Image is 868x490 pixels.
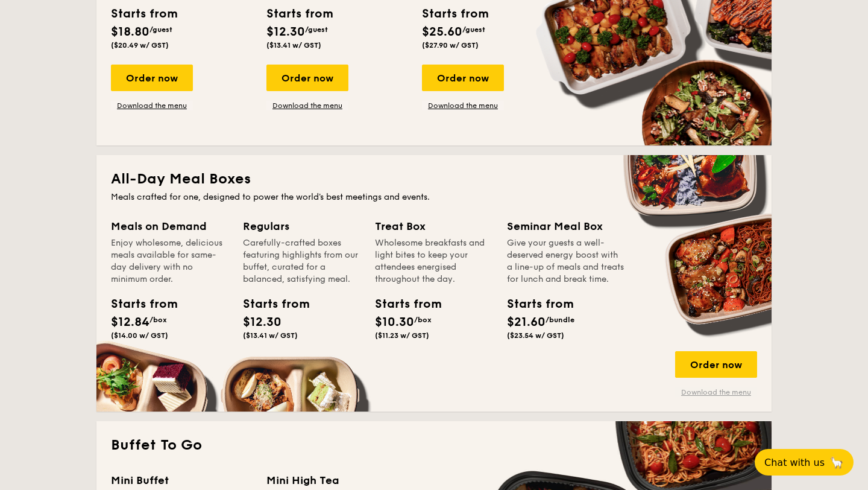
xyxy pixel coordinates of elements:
[414,316,432,324] span: /box
[375,331,429,340] span: ($11.23 w/ GST)
[675,387,757,397] a: Download the menu
[266,472,407,489] div: Mini High Tea
[111,315,149,329] span: $12.84
[111,436,757,455] h2: Buffet To Go
[111,65,193,91] div: Order now
[111,5,177,23] div: Starts from
[422,5,488,23] div: Starts from
[266,65,348,91] div: Order now
[375,315,414,329] span: $10.30
[266,25,305,39] span: $12.30
[266,41,321,49] span: ($13.41 w/ GST)
[266,101,348,110] a: Download the menu
[764,457,825,468] span: Chat with us
[111,295,165,313] div: Starts from
[111,191,757,203] div: Meals crafted for one, designed to power the world's best meetings and events.
[111,25,149,39] span: $18.80
[149,316,167,324] span: /box
[829,456,844,469] span: 🦙
[266,5,332,23] div: Starts from
[111,331,168,340] span: ($14.00 w/ GST)
[243,295,297,313] div: Starts from
[149,25,172,34] span: /guest
[375,218,492,235] div: Treat Box
[507,295,561,313] div: Starts from
[507,331,564,340] span: ($23.54 w/ GST)
[111,218,228,235] div: Meals on Demand
[375,295,429,313] div: Starts from
[507,237,624,285] div: Give your guests a well-deserved energy boost with a line-up of meals and treats for lunch and br...
[675,351,757,378] div: Order now
[243,237,360,285] div: Carefully-crafted boxes featuring highlights from our buffet, curated for a balanced, satisfying ...
[111,101,193,110] a: Download the menu
[111,472,252,489] div: Mini Buffet
[243,331,298,340] span: ($13.41 w/ GST)
[462,25,485,34] span: /guest
[507,218,624,235] div: Seminar Meal Box
[422,41,479,49] span: ($27.90 w/ GST)
[755,449,854,476] button: Chat with us🦙
[111,41,169,49] span: ($20.49 w/ GST)
[422,101,504,110] a: Download the menu
[243,218,360,235] div: Regulars
[422,65,504,91] div: Order now
[507,315,546,329] span: $21.60
[243,315,281,329] span: $12.30
[305,25,328,34] span: /guest
[375,237,492,285] div: Wholesome breakfasts and light bites to keep your attendees energised throughout the day.
[111,170,757,189] h2: All-Day Meal Boxes
[546,316,574,324] span: /bundle
[111,237,228,285] div: Enjoy wholesome, delicious meals available for same-day delivery with no minimum order.
[422,25,462,39] span: $25.60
